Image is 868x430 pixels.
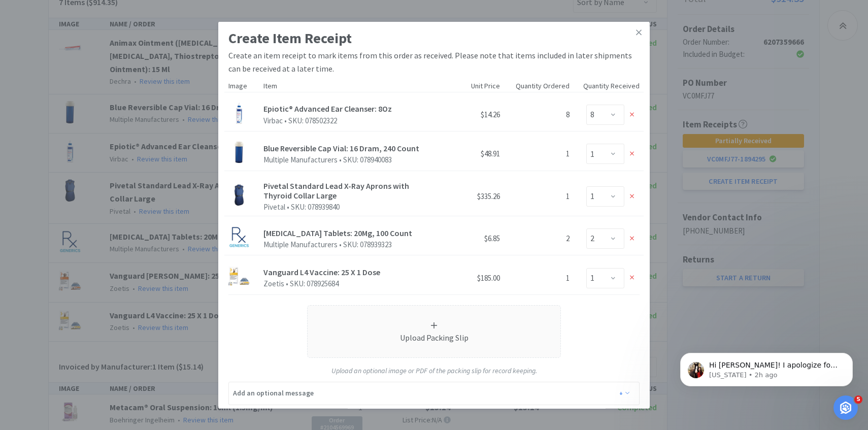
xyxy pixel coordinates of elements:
span: • [283,116,288,125]
div: Item [259,76,434,95]
div: Quantity Ordered [504,76,574,95]
span: • [338,240,343,249]
span: Upload Packing Slip [308,306,560,357]
div: Create an item receipt to mark items from this order as received. Please note that items included... [228,49,640,75]
div: Unit Price [434,76,504,95]
img: 0613f50d75b04453ac9a84d73787b78d_169444.jpeg [228,266,250,287]
a: Epiotic® Advanced Ear Cleanser: 8Oz [263,104,392,114]
span: • [285,202,291,212]
img: 0a5b7685b5b3497b8d2ba4b043558f30_394588.jpeg [228,142,250,163]
div: Quantity Received [574,76,644,95]
span: Hi [PERSON_NAME]! I apologize for the delay! Yes, if you refresh your page you should now be able... [44,29,173,88]
h6: $6.85 [438,233,500,245]
p: Multiple Manufacturers SKU: 078940083 [263,155,430,164]
p: Virbac SKU: 078502322 [263,116,430,125]
span: 5 [854,395,862,404]
h6: $335.26 [438,190,500,203]
h6: 8 [508,109,570,121]
div: Upload Packing Slip [312,332,556,344]
h6: 1 [508,190,570,203]
p: Zoetis SKU: 078925684 [263,279,430,288]
button: + [614,386,635,400]
img: be75f520e2464e2c94ea7f040e8c9bd9_81625.jpeg [228,103,250,124]
h6: $48.91 [438,148,500,160]
p: Message from Georgia, sent 2h ago [44,39,175,48]
h6: 2 [508,233,570,245]
em: Upload an optional image or PDF of the packing slip for record keeping. [331,366,537,375]
div: Add an optional message [233,387,314,399]
img: 5dcc5e1ec48a4e74ab1e861f16b76859_380131.jpeg [228,184,250,205]
h6: $14.26 [438,109,500,121]
span: • [284,279,290,288]
h6: 1 [508,272,570,284]
iframe: Intercom live chat [833,395,858,420]
p: Pivetal SKU: 078939840 [263,203,430,212]
div: Create Item Receipt [228,26,640,49]
span: • [338,155,343,164]
div: Image [224,76,259,95]
p: Multiple Manufacturers SKU: 078939323 [263,240,430,249]
img: 7893aa9179a540599226fbebb2c2a722_369350.jpeg [228,226,250,248]
h6: 1 [508,148,570,160]
iframe: Intercom notifications message [665,332,868,403]
a: Blue Reversible Cap Vial: 16 Dram, 240 Count [263,143,419,153]
h6: $185.00 [438,272,500,284]
a: [MEDICAL_DATA] Tablets: 20Mg, 100 Count [263,227,412,238]
a: Vanguard L4 Vaccine: 25 X 1 Dose [263,267,380,277]
a: Pivetal Standard Lead X-Ray Aprons with Thyroid Collar Large [263,181,409,201]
